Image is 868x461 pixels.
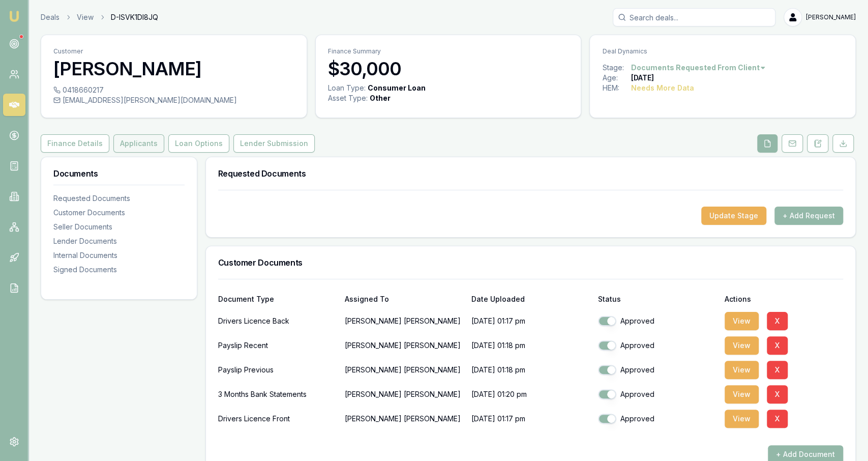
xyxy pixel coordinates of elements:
a: Applicants [111,134,166,153]
button: Applicants [113,134,164,153]
a: View [77,12,94,22]
p: Finance Summary [328,47,569,55]
button: Documents Requested From Client [631,63,766,73]
div: Date Uploaded [471,296,590,303]
div: Drivers Licence Front [218,409,337,429]
div: Drivers Licence Back [218,311,337,331]
span: D-ISVK1DI8JQ [111,12,158,22]
div: Needs More Data [631,83,694,93]
div: Customer Documents [53,208,185,218]
div: Actions [725,296,843,303]
p: [PERSON_NAME] [PERSON_NAME] [345,384,463,405]
button: View [725,410,759,428]
div: Approved [598,316,716,326]
button: X [767,312,788,330]
p: [DATE] 01:20 pm [471,384,590,405]
p: [DATE] 01:17 pm [471,409,590,429]
p: [PERSON_NAME] [PERSON_NAME] [345,335,463,356]
h3: [PERSON_NAME] [53,59,294,79]
div: 3 Months Bank Statements [218,384,337,405]
button: Finance Details [41,134,109,153]
h3: $30,000 [328,59,569,79]
div: Payslip Previous [218,360,337,380]
button: + Add Request [774,207,843,225]
a: Lender Submission [231,134,317,153]
button: View [725,361,759,379]
button: View [725,336,759,355]
span: [PERSON_NAME] [806,13,856,21]
nav: breadcrumb [41,12,158,22]
button: View [725,312,759,330]
div: 0418660217 [53,85,294,95]
a: Deals [41,12,59,22]
div: Other [370,93,391,103]
div: Requested Documents [53,193,185,204]
p: [DATE] 01:18 pm [471,335,590,356]
p: Deal Dynamics [602,47,843,55]
p: [DATE] 01:18 pm [471,360,590,380]
div: Lender Documents [53,236,185,246]
button: Loan Options [168,134,229,153]
div: Status [598,296,716,303]
button: Update Stage [701,207,766,225]
div: Approved [598,340,716,351]
div: Assigned To [345,296,463,303]
button: X [767,385,788,404]
button: X [767,361,788,379]
button: View [725,385,759,404]
a: Loan Options [166,134,231,153]
button: Lender Submission [233,134,315,153]
h3: Customer Documents [218,258,843,267]
div: Age: [602,73,631,83]
p: [PERSON_NAME] [PERSON_NAME] [345,360,463,380]
div: HEM: [602,83,631,93]
div: Asset Type : [328,93,368,103]
h3: Requested Documents [218,169,843,178]
div: Payslip Recent [218,335,337,356]
h3: Documents [53,169,185,178]
div: [EMAIL_ADDRESS][PERSON_NAME][DOMAIN_NAME] [53,95,294,105]
button: X [767,410,788,428]
div: [DATE] [631,73,653,83]
p: [PERSON_NAME] [PERSON_NAME] [345,409,463,429]
p: Customer [53,47,294,55]
div: Seller Documents [53,222,185,232]
input: Search deals [613,8,775,26]
div: Approved [598,414,716,424]
div: Approved [598,365,716,375]
p: [DATE] 01:17 pm [471,311,590,331]
img: emu-icon-u.png [8,10,20,22]
div: Approved [598,389,716,399]
div: Stage: [602,63,631,73]
div: Internal Documents [53,250,185,261]
button: X [767,336,788,355]
div: Signed Documents [53,265,185,275]
a: Finance Details [41,134,111,153]
div: Document Type [218,296,337,303]
p: [PERSON_NAME] [PERSON_NAME] [345,311,463,331]
div: Loan Type: [328,83,366,93]
div: Consumer Loan [368,83,426,93]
